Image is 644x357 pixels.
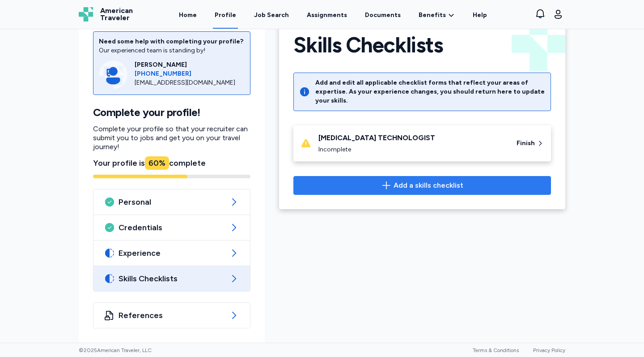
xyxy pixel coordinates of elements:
a: Profile [213,1,238,29]
img: Logo [79,7,93,22]
div: [MEDICAL_DATA] TECHNOLOGISTIncompleteFinish [293,125,551,162]
a: Privacy Policy [533,347,565,353]
a: Terms & Conditions [473,347,519,353]
a: Benefits [419,11,455,20]
div: Need some help with completing your profile? [99,37,245,46]
div: [MEDICAL_DATA] TECHNOLOGIST [318,133,506,143]
h1: Complete your profile! [93,106,250,119]
span: References [119,310,225,321]
div: Job Search [254,11,289,20]
span: Skills Checklists [119,273,225,284]
a: [PHONE_NUMBER] [135,69,245,78]
button: Add a skills checklist [293,176,551,195]
div: Add and edit all applicable checklist forms that reflect your areas of expertise. As your experie... [315,78,545,105]
span: © 2025 American Traveler, LLC [79,347,152,354]
span: Credentials [119,222,225,233]
div: [EMAIL_ADDRESS][DOMAIN_NAME] [135,78,245,87]
div: Your profile is complete [93,157,250,169]
span: Experience [119,248,225,258]
span: Benefits [419,11,446,20]
span: American Traveler [100,7,133,22]
h1: Skills Checklists [293,31,443,58]
div: [PERSON_NAME] [135,60,245,69]
span: Finish [517,139,535,148]
span: Add a skills checklist [394,180,463,191]
span: Personal [119,197,225,207]
p: Complete your profile so that your recruiter can submit you to jobs and get you on your travel jo... [93,125,250,151]
div: Incomplete [318,145,506,154]
div: 60 % [145,156,169,170]
img: Consultant [99,60,127,89]
div: Our experienced team is standing by! [99,46,245,55]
